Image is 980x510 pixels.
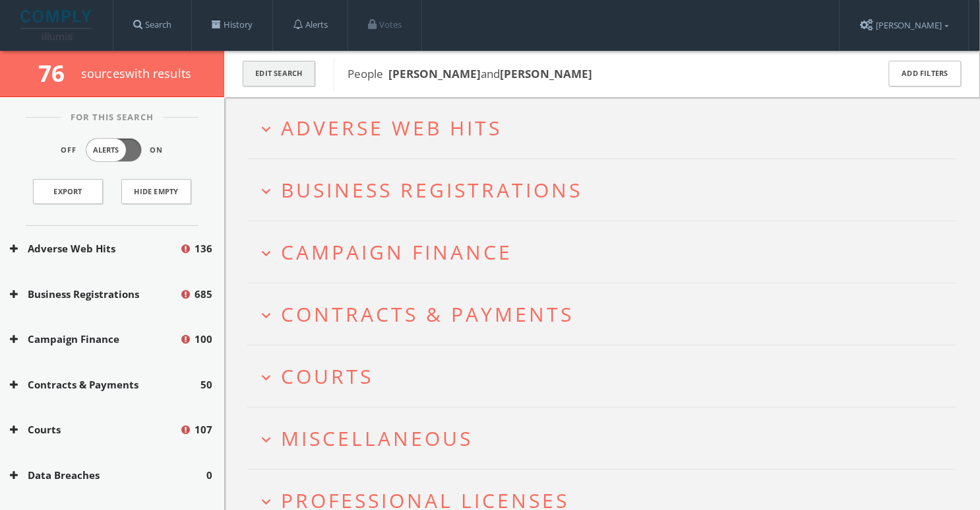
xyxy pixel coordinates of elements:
[150,145,164,156] span: On
[243,61,315,87] button: Edit Search
[20,10,94,40] img: illumis
[257,179,957,201] button: expand_moreBusiness Registrations
[195,422,212,437] span: 107
[195,332,212,347] span: 100
[10,332,179,347] button: Campaign Finance
[388,66,500,81] span: and
[889,61,962,87] button: Add Filters
[281,114,502,141] span: Adverse Web Hits
[257,365,957,387] button: expand_moreCourts
[257,182,275,200] i: expand_more
[33,179,103,204] a: Export
[10,468,206,483] button: Data Breaches
[195,287,212,302] span: 685
[10,287,179,302] button: Business Registrations
[257,431,275,449] i: expand_more
[257,427,957,449] button: expand_moreMiscellaneous
[10,377,200,392] button: Contracts & Payments
[281,176,582,203] span: Business Registrations
[200,377,212,392] span: 50
[257,244,275,262] i: expand_more
[281,363,373,390] span: Courts
[61,111,164,124] span: For This Search
[348,66,592,81] span: People
[257,241,957,263] button: expand_moreCampaign Finance
[281,238,512,266] span: Campaign Finance
[81,65,192,81] span: source s with results
[281,301,574,328] span: Contracts & Payments
[257,303,957,325] button: expand_moreContracts & Payments
[257,117,957,139] button: expand_moreAdverse Web Hits
[500,66,592,81] b: [PERSON_NAME]
[388,66,481,81] b: [PERSON_NAME]
[281,425,473,452] span: Miscellaneous
[206,468,212,483] span: 0
[121,179,191,204] button: Hide Empty
[61,145,77,156] span: Off
[257,120,275,138] i: expand_more
[257,307,275,324] i: expand_more
[257,369,275,386] i: expand_more
[10,422,179,437] button: Courts
[10,241,179,256] button: Adverse Web Hits
[38,57,76,89] span: 76
[195,241,212,256] span: 136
